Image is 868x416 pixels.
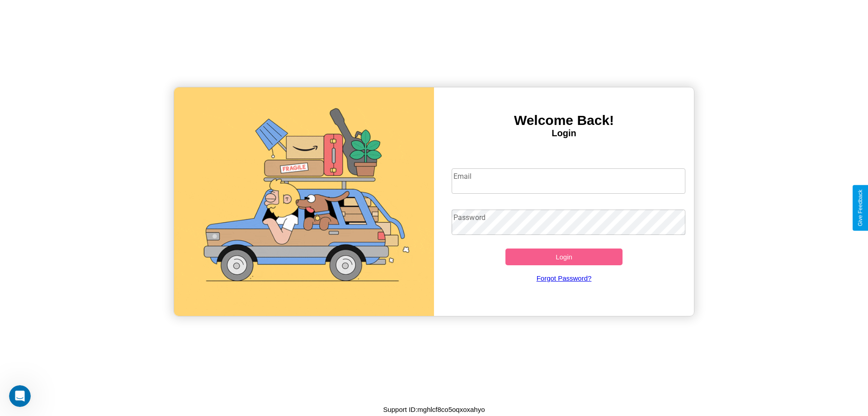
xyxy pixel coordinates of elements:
iframe: Intercom live chat [9,385,31,407]
h4: Login [434,128,694,139]
a: Forgot Password? [447,265,681,291]
img: gif [174,87,434,316]
button: Login [505,249,623,265]
div: Give Feedback [857,190,863,226]
h3: Welcome Back! [434,113,694,128]
p: Support ID: mghlcf8co5oqxoxahyo [383,403,485,416]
